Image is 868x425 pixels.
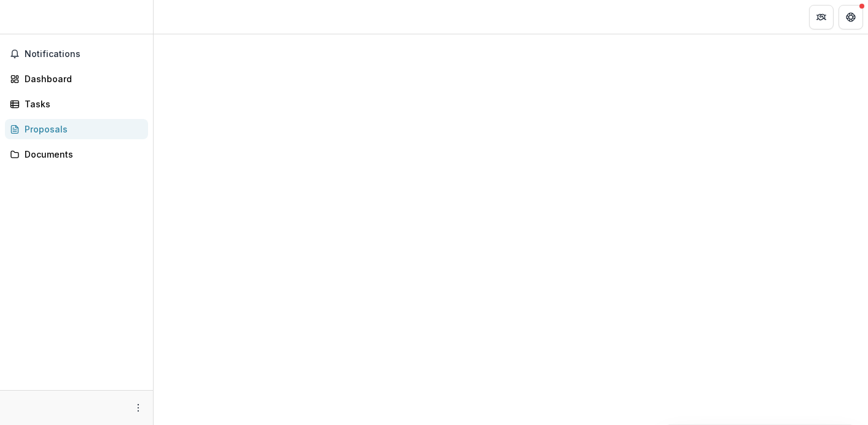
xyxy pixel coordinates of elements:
[25,123,138,136] div: Proposals
[5,69,148,89] a: Dashboard
[25,72,138,85] div: Dashboard
[5,94,148,114] a: Tasks
[25,98,138,110] div: Tasks
[25,148,138,161] div: Documents
[809,5,834,29] button: Partners
[5,119,148,139] a: Proposals
[839,5,863,29] button: Get Help
[131,400,146,415] button: More
[25,49,143,59] span: Notifications
[5,44,148,64] button: Notifications
[5,144,148,164] a: Documents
